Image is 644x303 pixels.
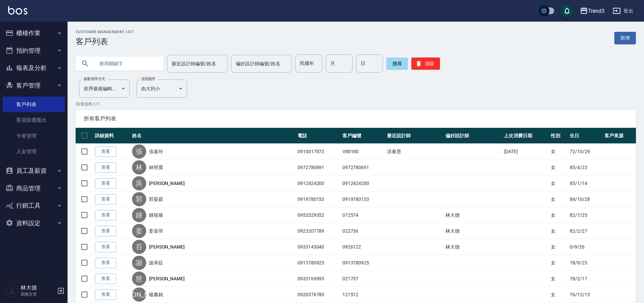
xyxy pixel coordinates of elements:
td: 女 [549,271,568,287]
td: 0913780925 [296,255,341,271]
td: [DATE] [502,144,549,160]
a: [PERSON_NAME] [149,180,185,187]
td: 82/7/25 [568,207,603,223]
td: 78/9/25 [568,255,603,271]
div: 張 [132,144,146,159]
td: 0952529352 [296,207,341,223]
a: [PERSON_NAME] [149,275,185,282]
td: 女 [549,144,568,160]
th: 最近設計師 [385,128,444,144]
img: Person [5,284,19,298]
td: 女 [549,287,568,303]
a: 郭晏庭 [149,196,163,203]
a: [PERSON_NAME] [149,243,185,250]
a: 謝承廷 [149,259,163,266]
div: 慈 [132,272,146,286]
td: V80180 [341,144,386,160]
td: 0972780691 [341,160,386,176]
a: 查看 [95,226,117,236]
td: 0923207789 [296,223,341,239]
td: 78/2/17 [568,271,603,287]
td: 0910017073 [296,144,341,160]
td: 洪春慧 [385,144,444,160]
a: 查看 [95,274,117,284]
a: 查看 [95,210,117,220]
th: 電話 [296,128,341,144]
div: Trend3 [588,7,604,15]
button: 預約管理 [3,42,65,60]
a: 查看 [95,162,117,173]
td: 女 [549,160,568,176]
td: 85/4/23 [568,160,603,176]
a: 楊書銘 [149,291,163,298]
td: 0912424200 [341,176,386,191]
input: 搜尋關鍵字 [95,54,158,73]
button: 報表及分析 [3,59,65,77]
td: 0/9/26 [568,239,603,255]
th: 詳細資料 [93,128,130,144]
td: 女 [549,255,568,271]
td: 072574 [341,207,386,223]
a: 查看 [95,242,117,252]
button: 客戶管理 [3,77,65,94]
th: 性別 [549,128,568,144]
th: 姓名 [130,128,296,144]
button: 搜尋 [386,57,408,70]
td: 0919780153 [341,191,386,207]
td: 0933143040 [296,239,341,255]
td: 林大德 [444,207,502,223]
div: 林 [132,160,146,174]
td: 72/10/29 [568,144,603,160]
button: save [560,4,574,18]
div: 姜 [132,224,146,238]
button: 商品管理 [3,180,65,197]
td: 0926122 [341,239,386,255]
h5: 林大德 [21,284,55,291]
th: 客戶編號 [341,128,386,144]
a: 新增 [614,32,636,44]
button: 登出 [610,5,636,17]
td: 82/2/27 [568,223,603,239]
td: 85/1/14 [568,176,603,191]
td: 84/10/28 [568,191,603,207]
p: 高階主管 [21,291,55,297]
td: 022736 [341,223,386,239]
td: 0920376780 [296,287,341,303]
div: 謝 [132,256,146,270]
td: 女 [549,223,568,239]
a: 姜皇羽 [149,228,163,234]
td: 76/12/15 [568,287,603,303]
h3: 客戶列表 [76,37,134,46]
td: 0912424200 [296,176,341,191]
img: Logo [8,6,27,15]
th: 客戶來源 [603,128,636,144]
div: 郭 [132,192,146,206]
th: 偏好設計師 [444,128,502,144]
div: 依序最後編輯時間 [79,79,130,98]
div: 吳 [132,176,146,190]
a: 林明寬 [149,164,163,171]
a: 鍾筱臻 [149,212,163,218]
button: 行銷工具 [3,197,65,214]
label: 呈現順序 [141,76,155,81]
button: 資料設定 [3,214,65,232]
td: 女 [549,191,568,207]
td: 0933169995 [296,271,341,287]
td: 林大德 [444,223,502,239]
td: 0972780691 [296,160,341,176]
td: 021757 [341,271,386,287]
div: 由大到小 [136,79,187,98]
a: 張嘉玲 [149,148,163,155]
th: 上次消費日期 [502,128,549,144]
div: [PERSON_NAME] [132,287,146,302]
a: 查看 [95,289,117,300]
span: 所有客戶列表 [84,115,628,122]
div: 鍾 [132,208,146,222]
a: 客戶列表 [3,97,65,112]
div: 百 [132,240,146,254]
td: 0913780925 [341,255,386,271]
a: 查看 [95,146,117,157]
button: 員工及薪資 [3,162,65,180]
a: 查看 [95,194,117,205]
a: 查看 [95,258,117,268]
